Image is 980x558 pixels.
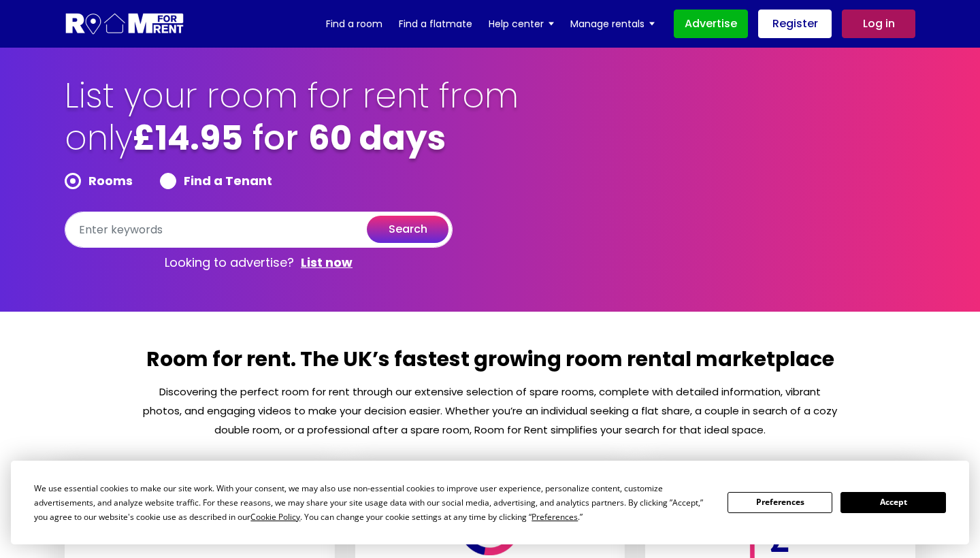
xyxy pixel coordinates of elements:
button: search [367,216,448,243]
a: Help center [489,14,554,34]
a: List now [301,255,353,271]
img: Logo for Room for Rent, featuring a welcoming design with a house icon and modern typography [65,12,185,37]
h1: List your room for rent from only [65,75,521,173]
h2: Room for rent. The UK’s fastest growing room rental marketplace [142,346,838,382]
a: Register [758,10,832,38]
button: Preferences [728,492,832,513]
p: Looking to advertise? [65,248,453,278]
input: Enter keywords [65,212,453,248]
b: 60 days [308,114,446,162]
span: for [252,114,299,162]
a: Log in [842,10,915,38]
label: Rooms [65,173,133,189]
p: Discovering the perfect room for rent through our extensive selection of spare rooms, complete wi... [142,382,838,440]
button: Accept [840,492,945,513]
div: Cookie Consent Prompt [11,461,969,544]
label: Find a Tenant [160,173,272,189]
a: Manage rentals [570,14,655,34]
a: Find a room [326,14,382,34]
b: £14.95 [133,114,243,162]
a: Advertise [674,10,748,38]
span: Preferences [532,511,578,523]
span: Cookie Policy [250,511,300,523]
div: We use essential cookies to make our site work. With your consent, we may also use non-essential ... [34,481,711,524]
a: Find a flatmate [399,14,472,34]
